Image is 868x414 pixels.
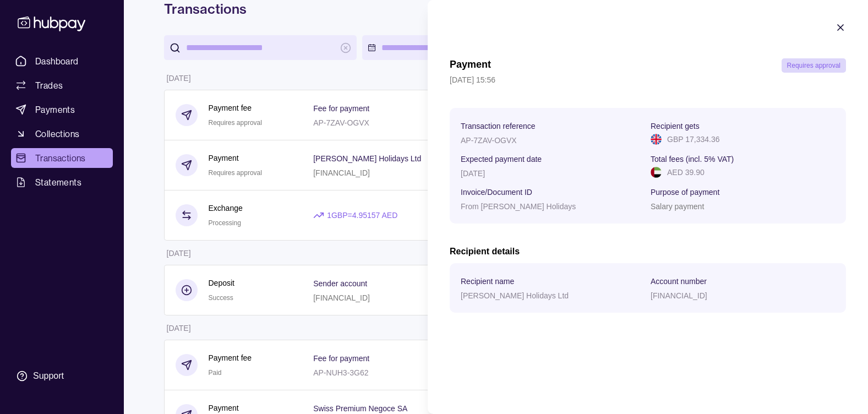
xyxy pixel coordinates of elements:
[461,136,517,145] p: AP-7ZAV-OGVX
[651,188,719,197] p: Purpose of payment
[461,202,576,211] p: From [PERSON_NAME] Holidays
[461,155,542,164] p: Expected payment date
[450,58,491,73] h1: Payment
[461,122,536,130] p: Transaction reference
[651,134,662,145] img: gb
[651,122,700,130] p: Recipient gets
[461,188,532,197] p: Invoice/Document ID
[450,74,846,86] p: [DATE] 15:56
[461,291,569,300] p: [PERSON_NAME] Holidays Ltd
[787,62,840,69] span: Requires approval
[450,246,846,258] h2: Recipient details
[461,169,485,178] p: [DATE]
[667,133,719,145] p: GBP 17,334.36
[651,155,734,164] p: Total fees (incl. 5% VAT)
[651,202,704,211] p: Salary payment
[461,277,514,286] p: Recipient name
[651,291,707,300] p: [FINANCIAL_ID]
[651,277,707,286] p: Account number
[667,166,705,178] p: AED 39.90
[651,167,662,178] img: ae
